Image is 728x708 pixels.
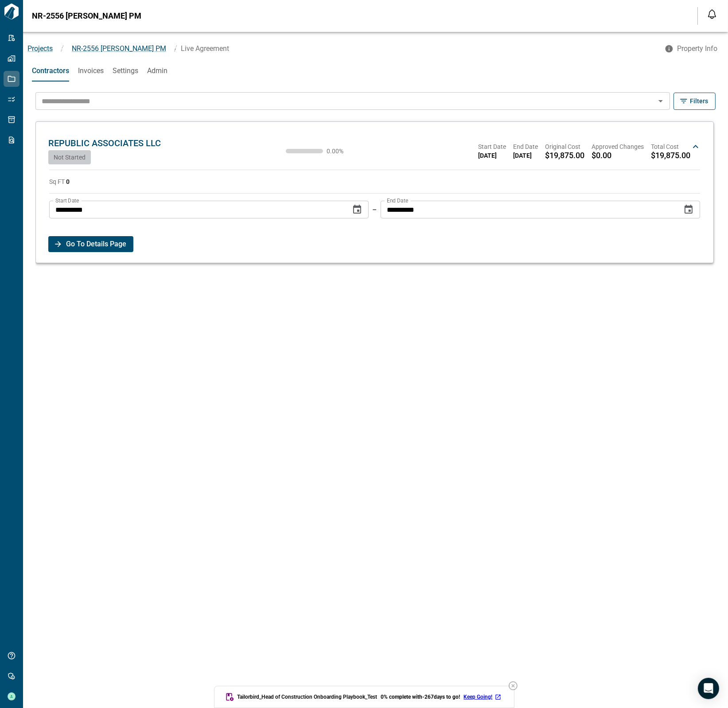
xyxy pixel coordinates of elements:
label: Start Date [55,197,79,204]
label: End Date [387,197,408,204]
div: Open Intercom Messenger [698,678,719,699]
span: NR-2556 [PERSON_NAME] PM [32,12,141,20]
span: 0 % complete with -267 days to go! [381,693,460,700]
button: Open notification feed [705,7,719,21]
a: Keep Going! [464,693,503,700]
span: Tailorbird_Head of Construction Onboarding Playbook_Test [237,693,378,700]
